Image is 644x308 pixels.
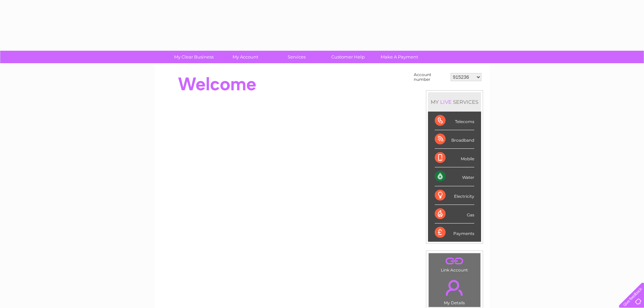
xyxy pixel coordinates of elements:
div: Mobile [435,149,474,167]
a: . [430,276,479,300]
td: Account number [412,71,449,84]
a: Customer Help [320,51,376,63]
div: Broadband [435,130,474,149]
td: My Details [428,274,481,307]
div: Telecoms [435,112,474,130]
div: Water [435,167,474,186]
a: My Clear Business [166,51,222,63]
div: Payments [435,223,474,242]
a: Services [269,51,325,63]
td: Link Account [428,253,481,274]
a: . [430,255,479,267]
div: LIVE [439,99,453,105]
a: My Account [217,51,273,63]
div: Gas [435,205,474,223]
div: MY SERVICES [428,92,481,112]
div: Electricity [435,186,474,205]
a: Make A Payment [372,51,427,63]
